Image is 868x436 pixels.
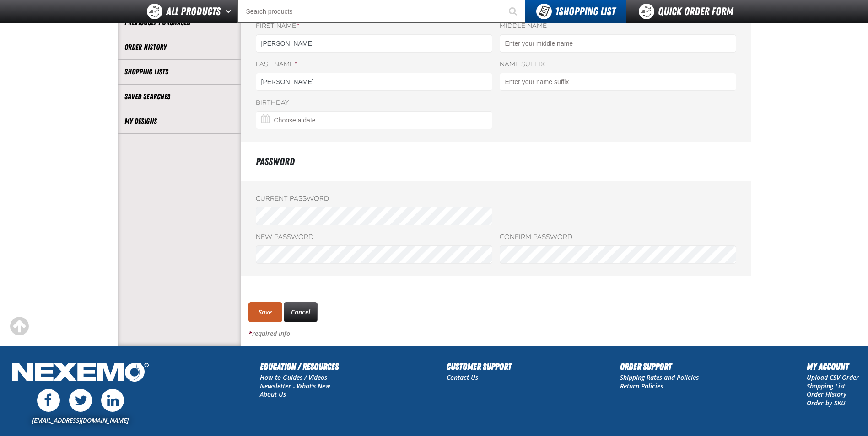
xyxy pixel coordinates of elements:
a: Contact Us [447,373,478,382]
p: required info [241,330,751,338]
a: Shopping List [807,382,845,390]
a: Order by SKU [807,399,846,407]
a: [EMAIL_ADDRESS][DOMAIN_NAME] [32,416,129,425]
div: Scroll to the top [9,316,29,336]
a: My Designs [124,116,234,127]
strong: 1 [555,5,559,18]
label: First Name [256,22,492,31]
label: Name Suffix [500,60,736,69]
h2: Order Support [620,360,699,373]
label: Last Name [256,60,492,69]
label: Confirm Password [500,233,736,242]
input: Choose a date [256,111,492,129]
a: Shopping Lists [124,67,234,77]
span: Shopping List [555,5,615,18]
input: Enter your last name [256,73,492,91]
h2: Customer Support [447,360,512,373]
label: New Password [256,233,492,242]
legend: Password [241,142,295,181]
span: All Products [166,3,221,20]
a: How to Guides / Videos [260,373,327,382]
button: Save [248,302,282,322]
a: Upload CSV Order [807,373,859,382]
label: Current Password [256,195,492,203]
h2: Education / Resources [260,360,339,373]
a: Cancel [284,302,318,322]
label: Middle Name [500,22,736,31]
input: Enter your first name [256,34,492,53]
a: Return Policies [620,382,663,390]
a: Saved Searches [124,91,234,102]
input: Enter your middle name [500,34,736,53]
a: About Us [260,390,286,399]
a: Order History [807,390,846,399]
a: Newsletter - What's New [260,382,330,390]
a: Order History [124,42,234,53]
img: Nexemo Logo [9,360,151,387]
label: Birthday [256,99,492,107]
h2: My Account [807,360,859,373]
input: Enter your name suffix [500,73,736,91]
a: Shipping Rates and Policies [620,373,699,382]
